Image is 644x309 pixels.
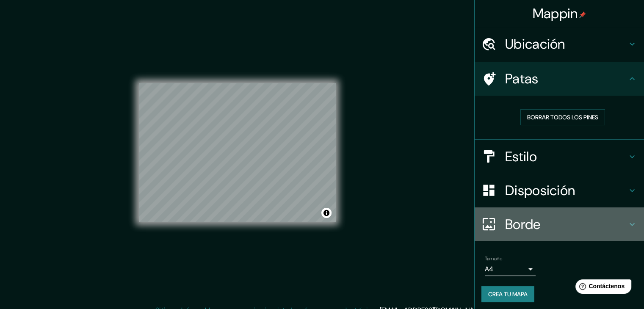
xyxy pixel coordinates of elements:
img: pin-icon.png [579,11,586,18]
div: Disposición [475,174,644,207]
button: Activar o desactivar atribución [321,208,332,218]
canvas: Mapa [139,83,336,222]
button: Crea tu mapa [481,286,534,302]
font: Ubicación [505,35,565,53]
font: Borde [505,215,541,233]
font: Estilo [505,148,537,166]
button: Borrar todos los pines [520,109,605,125]
font: Borrar todos los pines [527,113,598,121]
font: A4 [485,265,493,273]
div: Estilo [475,140,644,174]
div: Patas [475,62,644,96]
div: Ubicación [475,27,644,61]
font: Mappin [533,5,578,22]
div: Borde [475,207,644,241]
iframe: Lanzador de widgets de ayuda [569,276,635,300]
font: Disposición [505,182,575,199]
div: A4 [485,262,536,276]
font: Tamaño [485,255,502,262]
font: Patas [505,70,539,88]
font: Crea tu mapa [488,290,528,298]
